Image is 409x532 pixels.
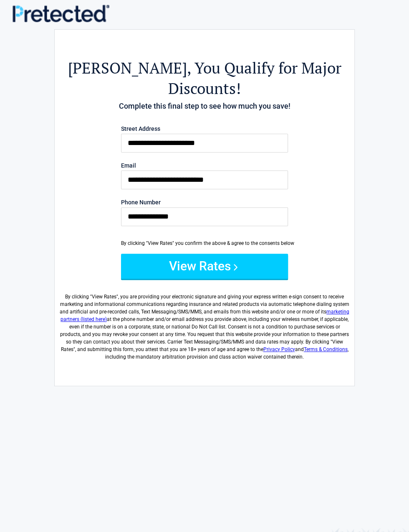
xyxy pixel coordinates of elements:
span: [PERSON_NAME] [68,58,187,78]
label: Email [121,163,288,168]
img: Main Logo [13,5,109,22]
a: Terms & Conditions [304,346,348,352]
button: View Rates [121,254,288,279]
label: By clicking " ", you are providing your electronic signature and giving your express written e-si... [59,286,350,361]
label: Street Address [121,126,288,132]
span: View Rates [92,294,116,300]
label: Phone Number [121,199,288,205]
div: By clicking "View Rates" you confirm the above & agree to the consents below [121,239,288,247]
a: marketing partners (listed here) [61,309,349,322]
h2: , You Qualify for Major Discounts! [59,58,350,99]
a: Privacy Policy [263,346,295,352]
h4: Complete this final step to see how much you save! [59,101,350,112]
